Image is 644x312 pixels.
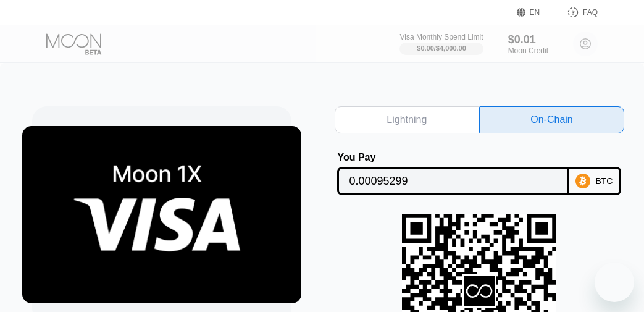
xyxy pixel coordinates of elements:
div: EN [517,6,554,19]
div: EN [530,8,540,17]
div: FAQ [554,6,598,19]
div: Lightning [335,106,480,133]
div: On-Chain [479,106,624,133]
div: Visa Monthly Spend Limit [399,33,483,41]
div: FAQ [583,8,598,17]
div: On-Chain [530,114,572,126]
div: $0.00 / $4,000.00 [417,44,466,52]
div: Visa Monthly Spend Limit$0.00/$4,000.00 [399,33,483,55]
div: Lightning [387,114,427,126]
div: You Pay [337,152,569,163]
div: You PayBTC [335,152,624,195]
div: BTC [595,176,613,186]
iframe: Button to launch messaging window [595,263,634,302]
